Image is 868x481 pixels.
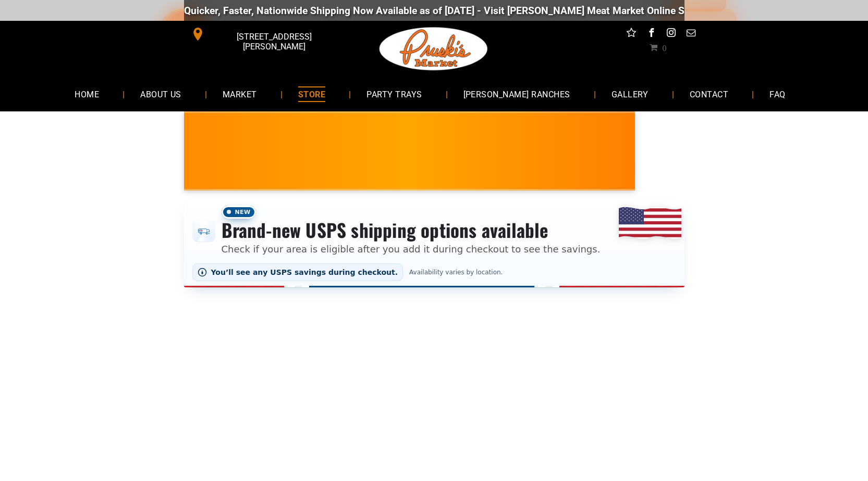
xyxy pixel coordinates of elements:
a: [PERSON_NAME] RANCHES [448,80,586,108]
a: ABOUT US [125,80,197,108]
a: FAQ [754,80,801,108]
span: [PERSON_NAME] MARKET [634,158,839,175]
p: Check if your area is eligible after you add it during checkout to see the savings. [222,242,601,256]
a: email [684,26,698,42]
a: facebook [644,26,658,42]
a: Social network [625,26,638,42]
a: MARKET [207,80,273,108]
span: Availability varies by location. [407,269,505,276]
div: Shipping options announcement [184,199,684,287]
span: [STREET_ADDRESS][PERSON_NAME] [206,27,341,57]
img: Pruski-s+Market+HQ+Logo2-1920w.png [377,21,490,77]
a: STORE [283,80,341,108]
a: CONTACT [674,80,744,108]
h3: Brand-new USPS shipping options available [222,219,601,242]
a: [STREET_ADDRESS][PERSON_NAME] [184,26,344,42]
div: Quicker, Faster, Nationwide Shipping Now Available as of [DATE] - Visit [PERSON_NAME] Meat Market... [183,5,814,17]
a: GALLERY [596,80,664,108]
span: New [222,206,256,219]
a: instagram [664,26,678,42]
a: HOME [59,80,115,108]
a: PARTY TRAYS [351,80,437,108]
span: You’ll see any USPS savings during checkout. [211,268,398,276]
span: 0 [662,43,666,52]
